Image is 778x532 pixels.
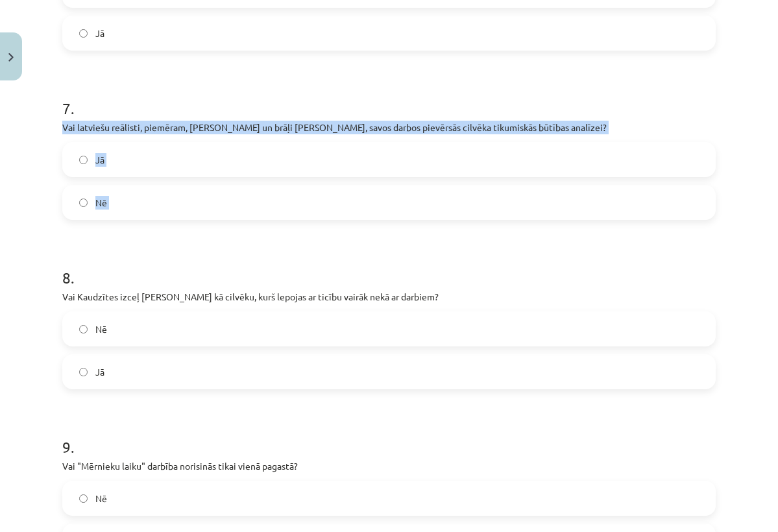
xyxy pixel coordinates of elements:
[95,365,104,379] span: Jā
[62,459,716,473] p: Vai "Mērnieku laiku" darbība norisinās tikai vienā pagastā?
[62,77,716,117] h1: 7 .
[95,153,104,167] span: Jā
[95,196,107,210] span: Nē
[95,492,107,505] span: Nē
[79,325,88,333] input: Nē
[79,199,88,207] input: Nē
[79,156,88,164] input: Jā
[62,246,716,286] h1: 8 .
[95,27,104,40] span: Jā
[79,494,88,503] input: Nē
[79,368,88,376] input: Jā
[95,322,107,336] span: Nē
[8,53,14,62] img: icon-close-lesson-0947bae3869378f0d4975bcd49f059093ad1ed9edebbc8119c70593378902aed.svg
[62,121,716,134] p: Vai latviešu reālisti, piemēram, [PERSON_NAME] un brāļi [PERSON_NAME], savos darbos pievērsās cil...
[62,415,716,455] h1: 9 .
[62,290,716,304] p: Vai Kaudzītes izceļ [PERSON_NAME] kā cilvēku, kurš lepojas ar ticību vairāk nekā ar darbiem?
[79,29,88,38] input: Jā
